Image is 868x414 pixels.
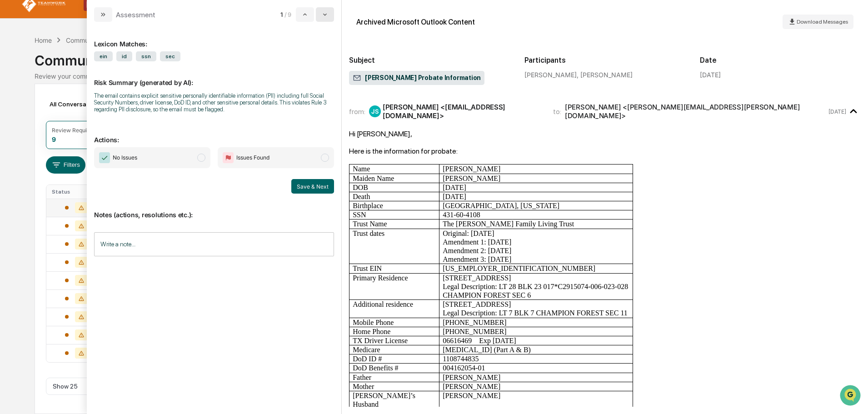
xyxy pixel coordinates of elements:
[443,300,511,308] span: [STREET_ADDRESS]
[113,153,137,162] span: No Issues
[443,193,466,200] span: [DATE]
[443,229,494,237] span: Original: [DATE]
[94,125,334,144] p: Actions:
[356,18,475,26] div: Archived Microsoft Outlook Content
[443,328,506,335] span: [PHONE_NUMBER]
[349,130,861,138] div: Hi [PERSON_NAME],
[443,319,506,326] span: [PHONE_NUMBER]
[797,19,848,25] span: Download Messages
[160,51,180,61] span: sec
[524,71,685,79] div: [PERSON_NAME], [PERSON_NAME]
[524,56,685,65] h2: Participants
[35,45,833,69] div: Communications Archive
[9,70,25,86] img: 1746055101610-c473b297-6a78-478c-a979-82029cc54cd1
[116,51,132,61] span: id
[353,337,408,344] span: TX Driver License
[443,175,500,182] span: [PERSON_NAME]
[443,374,500,381] span: [PERSON_NAME]
[443,392,500,399] span: [PERSON_NAME]
[353,392,415,408] span: [PERSON_NAME]’s Husband
[443,238,511,246] span: Amendment 1: [DATE]
[443,337,516,344] span: 06616469 Exp [DATE]
[353,346,380,354] span: Medicare
[353,328,390,335] span: Home Phone
[443,211,480,219] span: 431-60-4108
[443,247,511,254] span: Amendment 2: [DATE]
[46,185,105,199] th: Status
[18,115,59,124] span: Preclearance
[443,364,485,372] span: 004162054-01
[46,97,115,111] div: All Conversations
[443,355,479,363] span: 1108744835
[700,56,861,65] h2: Date
[94,51,113,61] span: ein
[828,108,846,115] time: Thursday, September 25, 2025 at 12:11:42 PM
[353,364,398,372] span: DoD Benefits #
[236,153,269,162] span: Issues Found
[280,11,283,18] span: 1
[553,107,561,116] span: to:
[443,383,500,390] span: [PERSON_NAME]
[349,56,510,65] h2: Subject
[64,154,110,161] a: Powered byPylon
[155,72,165,83] button: Start new chat
[565,103,827,120] div: [PERSON_NAME] <[PERSON_NAME][EMAIL_ADDRESS][PERSON_NAME][DOMAIN_NAME]>
[52,135,56,143] div: 9
[52,127,95,134] div: Review Required
[349,147,861,155] div: Here is the information for probate:
[223,152,234,163] img: Flag
[839,384,863,409] iframe: Open customer support
[443,309,628,317] span: Legal Description: LT 7 BLK 7 CHAMPION FOREST SEC 11
[443,165,500,173] span: [PERSON_NAME]
[31,70,149,79] div: Start new chat
[116,10,155,19] div: Assessment
[9,115,16,123] div: 🖐️
[443,202,559,209] span: [GEOGRAPHIC_DATA], [US_STATE]
[136,51,156,61] span: ssn
[9,19,165,34] p: How can we help?
[353,264,382,272] span: Trust EIN
[353,193,370,200] span: Death
[99,152,110,163] img: Checkmark
[35,72,833,80] div: Review your communication records across channels
[349,107,365,116] span: from:
[18,132,57,141] span: Data Lookup
[353,74,481,83] span: [PERSON_NAME] Probate Information
[5,111,62,127] a: 🖐️Preclearance
[353,355,382,363] span: DoD ID #
[291,179,334,194] button: Save & Next
[62,111,116,127] a: 🗄️Attestations
[443,274,511,282] span: [STREET_ADDRESS]
[383,103,542,120] div: [PERSON_NAME] <[EMAIL_ADDRESS][DOMAIN_NAME]>
[35,36,52,44] div: Home
[443,264,595,272] span: [US_EMPLOYER_IDENTIFICATION_NUMBER]
[353,383,374,390] span: Mother
[443,346,531,354] span: [MEDICAL_ID] (Part A & B)
[66,36,140,44] div: Communications Archive
[353,220,387,228] span: Trust Name
[353,175,394,182] span: Maiden Name
[353,184,368,191] span: DOB
[443,283,628,299] span: Legal Description: LT 28 BLK 23 017*C2915074-006-023-028 CHAMPION FOREST SEC 6
[5,128,61,145] a: 🔎Data Lookup
[66,115,73,123] div: 🗄️
[443,184,466,191] span: [DATE]
[443,255,511,263] span: Amendment 3: [DATE]
[31,79,115,86] div: We're available if you need us!
[284,11,294,18] span: / 9
[369,105,381,117] div: JS
[94,29,334,48] div: Lexicon Matches:
[75,115,113,124] span: Attestations
[9,133,16,140] div: 🔎
[353,319,394,326] span: Mobile Phone
[353,202,383,209] span: Birthplace
[443,220,574,228] span: The [PERSON_NAME] Family Living Trust
[353,300,413,308] span: Additional residence
[353,374,371,381] span: Father
[353,211,366,219] span: SSN
[353,165,370,173] span: Name
[94,200,334,219] p: Notes (actions, resolutions etc.):
[700,71,721,79] div: [DATE]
